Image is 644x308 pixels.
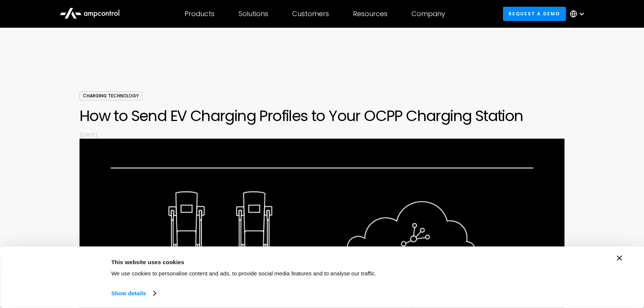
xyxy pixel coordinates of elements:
div: Customers [292,10,329,18]
h1: How to Send EV Charging Profiles to Your OCPP Charging Station [80,107,565,125]
div: Products [185,10,215,18]
button: Okay [496,256,603,277]
div: Solutions [239,10,268,18]
p: [DATE] [80,131,565,139]
div: Company [411,10,445,18]
div: Resources [353,10,387,18]
span: We use cookies to personalise content and ads, to provide social media features and to analyse ou... [111,270,377,277]
div: This website uses cookies [111,257,479,266]
a: Request a demo [503,7,566,21]
div: Charging Technology [80,91,142,100]
a: Show details [111,288,156,299]
button: Close banner [617,256,622,261]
